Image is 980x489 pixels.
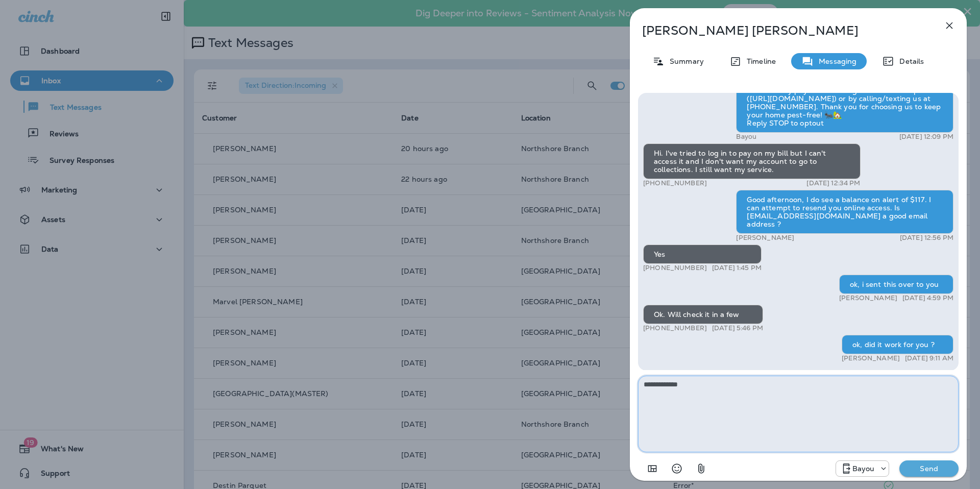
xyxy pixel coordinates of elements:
[839,275,953,294] div: ok, i sent this over to you
[643,324,707,332] p: [PHONE_NUMBER]
[712,324,763,332] p: [DATE] 5:46 PM
[643,264,707,272] p: [PHONE_NUMBER]
[894,57,924,65] p: Details
[742,57,776,65] p: Timeline
[902,294,953,302] p: [DATE] 4:59 PM
[665,57,704,65] p: Summary
[899,460,959,477] button: Send
[836,462,889,475] div: +1 (985) 315-4311
[814,57,856,65] p: Messaging
[900,234,953,242] p: [DATE] 12:56 PM
[667,458,687,479] button: Select an emoji
[905,354,953,362] p: [DATE] 9:11 AM
[736,190,953,234] div: Good afternoon, I do see a balance on alert of $117. I can attempt to resend you online access. I...
[643,244,762,264] div: Yes
[642,23,921,38] p: [PERSON_NAME] [PERSON_NAME]
[842,354,900,362] p: [PERSON_NAME]
[899,133,953,141] p: [DATE] 12:09 PM
[852,464,875,473] p: Bayou
[908,464,950,473] p: Send
[839,294,897,302] p: [PERSON_NAME]
[643,143,861,179] div: Hi. I've tried to log in to pay on my bill but I can't access it and I don't want my account to g...
[712,264,762,272] p: [DATE] 1:45 PM
[643,179,707,187] p: [PHONE_NUMBER]
[642,458,663,479] button: Add in a premade template
[736,133,756,141] p: Bayou
[643,305,763,324] div: Ok. Will check it in a few
[842,335,953,354] div: ok, did it work for you ?
[806,179,860,187] p: [DATE] 12:34 PM
[736,234,794,242] p: [PERSON_NAME]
